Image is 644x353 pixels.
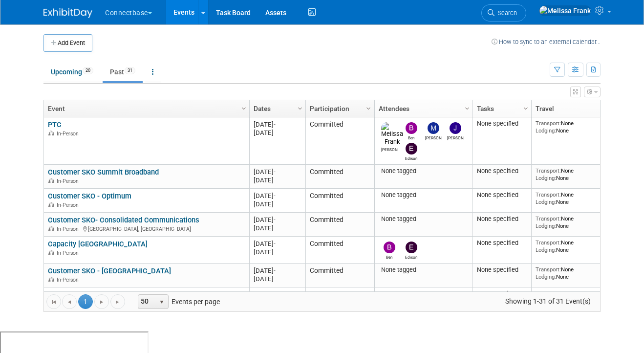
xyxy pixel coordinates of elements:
a: Column Settings [599,100,610,115]
div: [DATE] [254,129,301,137]
td: Committed [305,237,374,264]
span: Column Settings [522,105,530,112]
div: None specified [477,215,528,223]
span: 1 [78,294,93,309]
span: Column Settings [365,105,372,112]
span: Lodging: [536,175,556,181]
img: Mary Ann Rose [428,122,439,134]
span: Go to the last page [114,298,122,306]
span: - [274,192,276,199]
div: None tagged [379,167,469,175]
span: Lodging: [536,222,556,229]
a: Customer SKO Summit Broadband [48,168,159,176]
td: Committed [305,165,374,189]
a: Search [481,4,526,22]
a: Travel [536,100,603,117]
span: Transport: [536,239,561,246]
div: [GEOGRAPHIC_DATA], [GEOGRAPHIC_DATA] [48,224,245,233]
span: Transport: [536,215,561,222]
span: - [274,240,276,247]
a: Go to the first page [46,294,61,309]
span: Transport: [536,120,561,127]
a: Customer SKO - [GEOGRAPHIC_DATA] [48,266,171,275]
span: Lodging: [536,273,556,280]
a: Upcoming20 [43,63,101,81]
img: James Grant [450,122,461,134]
div: [DATE] [254,275,301,283]
img: In-Person Event [48,131,54,135]
span: Go to the next page [98,298,106,306]
div: Ben Edmond [403,134,420,140]
img: Ben Edmond [384,242,395,253]
div: [DATE] [254,290,301,299]
a: Tasks [477,100,525,117]
span: Go to the previous page [65,298,73,306]
span: Transport: [536,191,561,198]
div: Edison Smith-Stubbs [403,154,420,161]
span: In-Person [57,277,82,283]
div: [DATE] [254,240,301,248]
div: [DATE] [254,192,301,200]
span: Search [494,9,517,17]
span: Column Settings [296,105,304,112]
div: [DATE] [254,200,301,208]
div: Ben Edmond [381,253,398,260]
td: Committed [305,213,374,237]
div: Edison Smith-Stubbs [403,253,420,260]
span: In-Person [57,131,82,137]
a: Go to the next page [94,294,109,309]
div: None None [536,215,606,229]
div: Mary Ann Rose [425,134,442,140]
img: In-Person Event [48,277,54,282]
a: Past31 [103,63,143,81]
div: [DATE] [254,120,301,129]
a: PTC [48,120,62,129]
img: In-Person Event [48,250,54,255]
div: None None [536,239,606,253]
div: None None [536,191,606,205]
img: Melissa Frank [381,122,403,146]
td: Committed [305,117,374,165]
a: Customer SKO- Consolidated Communications [48,216,199,224]
span: Transport: [536,167,561,174]
div: [DATE] [254,224,301,232]
div: None tagged [379,215,469,223]
img: In-Person Event [48,178,54,183]
span: 31 [125,67,135,74]
a: Attendees [379,100,466,117]
div: None None [536,290,606,304]
span: Events per page [126,294,230,309]
span: - [274,168,276,176]
a: Column Settings [239,100,250,115]
img: ExhibitDay [43,8,92,18]
a: Column Settings [295,100,306,115]
a: Participation [310,100,367,117]
a: Dates [254,100,299,117]
span: Column Settings [463,105,471,112]
a: Column Settings [462,100,473,115]
div: [DATE] [254,216,301,224]
a: Capacity [GEOGRAPHIC_DATA] [48,240,148,248]
button: Add Event [43,34,92,52]
span: Showing 1-31 of 31 Event(s) [496,294,600,308]
div: None None [536,120,606,134]
a: Go to the previous page [62,294,77,309]
div: None None [536,167,606,181]
div: None specified [477,290,528,298]
span: In-Person [57,226,82,232]
div: [DATE] [254,266,301,275]
td: Committed [305,264,374,287]
div: None tagged [379,191,469,199]
span: Column Settings [240,105,248,112]
a: Column Settings [521,100,532,115]
span: - [274,267,276,274]
div: None specified [477,191,528,199]
div: [DATE] [254,248,301,256]
span: Lodging: [536,127,556,134]
div: None tagged [379,266,469,274]
img: In-Person Event [48,202,54,207]
a: Go to the last page [110,294,125,309]
span: In-Person [57,202,82,208]
div: [DATE] [254,168,301,176]
img: Ben Edmond [406,122,417,134]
